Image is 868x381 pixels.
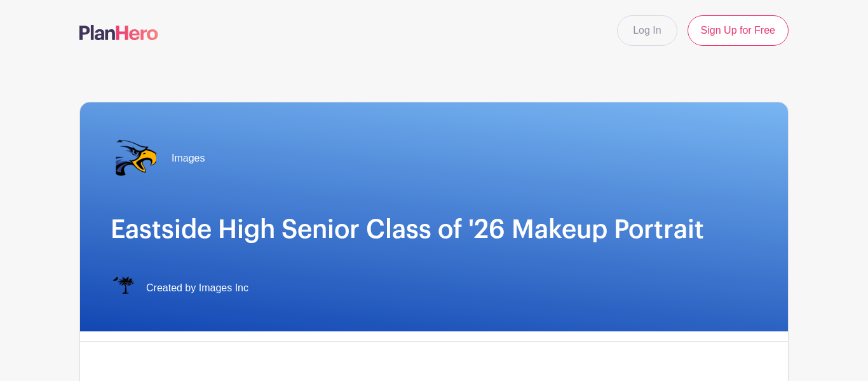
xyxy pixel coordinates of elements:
img: IMAGES%20logo%20transparenT%20PNG%20s.png [111,275,136,301]
a: Sign Up for Free [688,15,789,46]
span: Images [172,151,205,166]
h1: Eastside High Senior Class of '26 Makeup Portrait [111,214,757,245]
img: logo-507f7623f17ff9eddc593b1ce0a138ce2505c220e1c5a4e2b4648c50719b7d32.svg [79,25,158,40]
a: Log In [617,15,677,46]
span: Created by Images Inc [146,281,248,296]
img: eastside%20transp..png [111,133,161,184]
